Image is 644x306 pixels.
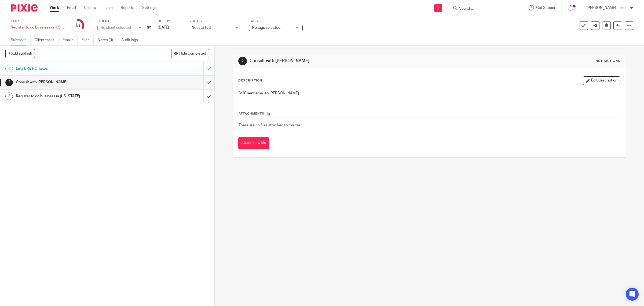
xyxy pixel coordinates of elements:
a: Reports [121,5,134,10]
a: Client tasks [35,35,58,45]
h1: Register to do business in [US_STATE] [16,92,137,100]
input: Search [459,6,507,11]
img: _Logo.png [619,4,627,12]
div: 3 [5,92,13,100]
div: Instructions [595,59,620,63]
p: 8/20 sent email to [PERSON_NAME]. [239,91,620,96]
label: Status [189,19,242,23]
label: Tags [249,19,303,23]
div: 1 [5,65,13,72]
img: Pixie [11,4,38,12]
label: Task [11,19,64,23]
span: Get Support [536,6,557,10]
div: No client selected [100,25,135,30]
p: [PERSON_NAME] [587,5,616,10]
span: [DATE] [158,26,169,29]
a: Clients [84,5,96,10]
button: + Add subtask [5,49,35,58]
div: Register to do business in North Carolina [11,25,64,30]
a: Team [104,5,113,10]
p: Description [238,79,262,83]
span: Not started [192,26,211,30]
div: Register to do business in [US_STATE] [11,25,64,30]
a: Subtasks [11,35,31,45]
button: Attach new file [238,137,269,149]
h1: Consult with [PERSON_NAME] [250,58,441,64]
h1: Email: Re NC Taxes [16,65,137,73]
h1: Consult with [PERSON_NAME] [16,78,137,86]
button: Hide completed [171,49,209,58]
span: Attachments [239,112,264,115]
div: 2 [5,79,13,86]
span: There are no files attached to this task. [239,123,303,127]
a: Notes (0) [98,35,117,45]
small: /3 [77,24,80,27]
div: 1 [75,22,80,29]
a: Email [67,5,76,10]
button: Edit description [583,76,620,85]
label: Due by [158,19,182,23]
div: 2 [238,57,247,65]
span: Hide completed [179,52,206,56]
a: Work [50,5,59,10]
a: Files [82,35,94,45]
a: Emails [63,35,78,45]
a: Audit logs [121,35,142,45]
label: Client [97,19,151,23]
a: Settings [142,5,156,10]
span: No tags selected [252,26,280,30]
